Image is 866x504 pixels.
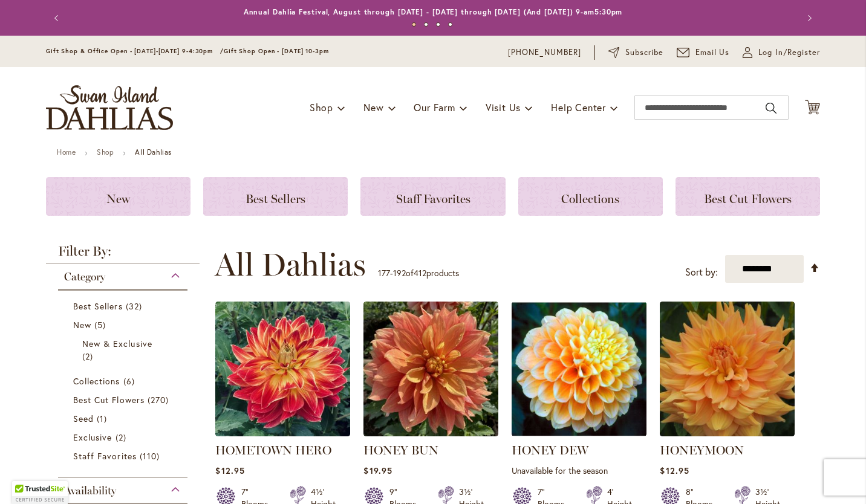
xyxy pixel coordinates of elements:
[73,431,175,444] a: Exclusive
[758,47,820,59] span: Log In/Register
[676,177,820,216] a: Best Cut Flowers
[82,337,166,363] a: New &amp; Exclusive
[378,263,459,283] p: - of products
[73,300,123,312] span: Best Sellers
[625,47,663,59] span: Subscribe
[512,465,646,476] p: Unavailable for the season
[73,393,175,406] a: Best Cut Flowers
[46,85,173,130] a: store logo
[518,177,663,216] a: Collections
[215,427,350,439] a: HOMETOWN HERO
[215,443,331,457] a: HOMETOWN HERO
[608,47,663,59] a: Subscribe
[396,192,470,206] span: Staff Favorites
[412,22,416,27] button: 1 of 4
[140,450,163,462] span: 110
[660,443,744,457] a: HONEYMOON
[512,302,646,436] img: Honey Dew
[393,267,406,279] span: 192
[73,318,175,331] a: New
[677,47,730,59] a: Email Us
[46,6,70,30] button: Previous
[660,465,689,476] span: $12.95
[64,270,105,283] span: Category
[126,300,145,312] span: 32
[512,443,588,457] a: HONEY DEW
[94,318,109,331] span: 5
[363,465,392,476] span: $19.95
[660,302,795,436] img: Honeymoon
[73,394,145,405] span: Best Cut Flowers
[436,22,440,27] button: 3 of 4
[203,177,348,216] a: Best Sellers
[508,47,581,59] a: [PHONE_NUMBER]
[97,147,114,157] a: Shop
[246,192,305,206] span: Best Sellers
[685,261,718,283] label: Sort by:
[73,375,120,387] span: Collections
[73,300,175,312] a: Best Sellers
[695,47,730,59] span: Email Us
[448,22,452,27] button: 4 of 4
[660,427,795,439] a: Honeymoon
[64,484,116,497] span: Availability
[363,443,438,457] a: HONEY BUN
[561,192,619,206] span: Collections
[704,192,792,206] span: Best Cut Flowers
[414,101,455,114] span: Our Farm
[486,101,521,114] span: Visit Us
[46,177,190,216] a: New
[97,412,110,425] span: 1
[743,47,820,59] a: Log In/Register
[310,101,333,114] span: Shop
[148,393,172,406] span: 270
[424,22,428,27] button: 2 of 4
[363,427,498,439] a: Honey Bun
[215,302,350,436] img: HOMETOWN HERO
[106,192,130,206] span: New
[82,338,152,349] span: New & Exclusive
[73,413,94,424] span: Seed
[224,47,329,55] span: Gift Shop Open - [DATE] 10-3pm
[73,375,175,387] a: Collections
[360,177,505,216] a: Staff Favorites
[512,427,646,439] a: Honey Dew
[73,412,175,425] a: Seed
[414,267,426,279] span: 412
[73,450,175,462] a: Staff Favorites
[551,101,606,114] span: Help Center
[796,6,820,30] button: Next
[46,47,224,55] span: Gift Shop & Office Open - [DATE]-[DATE] 9-4:30pm /
[363,101,383,114] span: New
[123,375,138,387] span: 6
[378,267,390,279] span: 177
[73,450,137,462] span: Staff Favorites
[363,302,498,436] img: Honey Bun
[73,319,91,331] span: New
[215,465,244,476] span: $12.95
[57,147,76,157] a: Home
[12,481,68,504] div: TrustedSite Certified
[46,245,200,264] strong: Filter By:
[135,147,172,157] strong: All Dahlias
[244,7,623,16] a: Annual Dahlia Festival, August through [DATE] - [DATE] through [DATE] (And [DATE]) 9-am5:30pm
[215,247,366,283] span: All Dahlias
[116,431,129,444] span: 2
[73,431,112,443] span: Exclusive
[82,350,96,363] span: 2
